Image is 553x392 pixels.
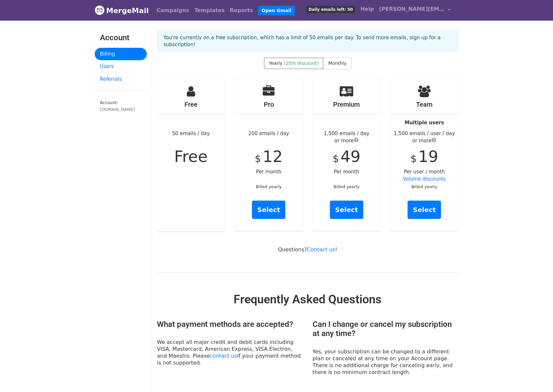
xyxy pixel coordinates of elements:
a: Templates [192,4,227,17]
span: $ [333,153,339,164]
img: MergeMail logo [95,5,105,15]
a: Help [358,3,376,16]
div: 200 emails / day Per month [235,79,303,231]
span: 19 [418,147,438,166]
strong: Multiple users [405,120,444,126]
a: Daily emails left: 50 [304,3,358,16]
h4: Free [157,100,225,108]
div: Per user / month [391,79,459,231]
small: Billed yearly [256,184,282,189]
small: Billed yearly [411,184,437,189]
a: contact us [210,353,237,359]
h4: Pro [235,100,303,108]
span: 49 [340,147,360,166]
small: Account: [100,100,142,113]
a: Select [330,201,363,219]
h2: Frequently Asked Questions [157,293,458,307]
p: You're currently on a free subscription, which has a limit of 50 emails per day. To send more ema... [163,34,452,48]
a: Users [95,60,147,73]
div: [DOMAIN_NAME] [100,106,142,113]
div: 1,500 emails / user / day or more [391,130,459,145]
span: Yearly [269,61,282,66]
div: 50 emails / day [157,79,225,231]
div: 1,500 emails / day or more [313,130,381,145]
h4: Premium [313,100,381,108]
div: Per month [313,79,381,231]
span: (25% discount) [284,61,319,66]
p: Questions? ! [157,246,458,253]
a: Contact us [307,246,335,253]
span: Free [174,147,208,166]
p: We accept all major credit and debit cards including VISA, Mastercard, American Express, VISA Ele... [157,339,303,366]
a: Referrals [95,73,147,86]
span: 12 [263,147,283,166]
a: Select [408,201,441,219]
a: Billing [95,48,147,61]
p: Yes, your subscription can be changed to a different plan or canceled at any time on your Account... [313,348,458,376]
a: Select [252,201,285,219]
h3: What payment methods are accepted? [157,320,303,329]
a: [PERSON_NAME][EMAIL_ADDRESS][DOMAIN_NAME] [376,3,453,18]
a: Open Gmail [258,6,295,15]
span: $ [410,153,417,164]
h3: Can I change or cancel my subscription at any time? [313,320,458,339]
a: Volume discounts [403,176,446,182]
h4: Team [391,100,459,108]
a: Reports [227,4,256,17]
a: MergeMail [95,4,149,17]
span: [PERSON_NAME][EMAIL_ADDRESS][DOMAIN_NAME] [379,5,445,13]
span: Monthly [328,61,347,66]
h3: Account [100,33,142,43]
span: Daily emails left: 50 [306,6,355,13]
span: $ [255,153,261,164]
small: Billed yearly [334,184,359,189]
a: Campaigns [154,4,192,17]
